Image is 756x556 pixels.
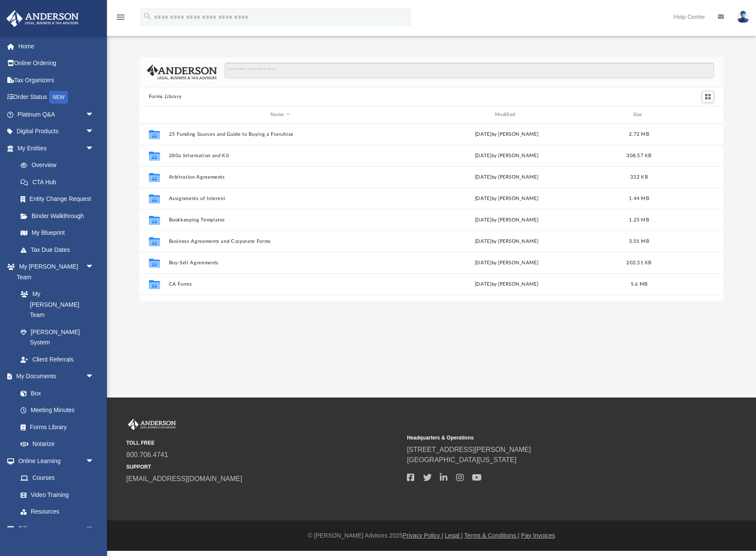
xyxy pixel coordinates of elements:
[395,173,618,181] div: [DATE] by [PERSON_NAME]
[395,131,618,138] div: [DATE] by [PERSON_NAME]
[626,260,651,265] span: 202.51 KB
[407,434,682,442] small: Headquarters & Operations
[12,241,107,258] a: Tax Due Dates
[143,12,152,21] i: search
[395,238,618,245] div: [DATE] by [PERSON_NAME]
[4,10,81,27] img: Anderson Advisors Platinum Portal
[6,140,107,157] a: My Entitiesarrow_drop_down
[86,140,103,157] span: arrow_drop_down
[86,123,103,140] span: arrow_drop_down
[12,207,107,224] a: Binder Walkthrough
[631,282,648,287] span: 5.6 MB
[629,196,649,201] span: 1.44 MB
[143,111,165,119] div: id
[225,63,714,79] input: Search files and folders
[12,157,107,174] a: Overview
[6,55,107,72] a: Online Ordering
[6,123,107,140] a: Digital Productsarrow_drop_down
[12,286,98,324] a: My [PERSON_NAME] Team
[12,385,98,402] a: Box
[622,111,656,119] div: Size
[6,258,103,286] a: My [PERSON_NAME] Teamarrow_drop_down
[169,239,391,244] button: Business Agreements and Corporate Forms
[702,91,714,103] button: Switch to Grid View
[86,106,103,123] span: arrow_drop_down
[169,217,391,223] button: Bookkeeping Templates
[12,323,103,351] a: [PERSON_NAME] System
[169,153,391,158] button: 280a Information and Kit
[12,436,103,453] a: Notarize
[86,258,103,276] span: arrow_drop_down
[107,531,756,540] div: © [PERSON_NAME] Advisors 2025
[169,260,391,266] button: Buy-Sell Agreements
[12,418,98,436] a: Forms Library
[169,132,391,137] button: 25 Funding Sources and Guide to Buying a Franchise
[126,419,178,430] img: Anderson Advisors Platinum Portal
[86,520,103,538] span: arrow_drop_down
[629,132,649,137] span: 2.72 MB
[445,532,463,539] a: Legal |
[737,11,750,23] img: User Pic
[12,173,107,191] a: CTA Hub
[464,532,519,539] a: Terms & Conditions |
[660,111,720,119] div: id
[116,12,126,22] i: menu
[169,196,391,201] button: Assignments of Interest
[126,463,401,471] small: SUPPORT
[395,281,618,288] div: [DATE] by [PERSON_NAME]
[403,532,443,539] a: Privacy Policy |
[395,111,618,119] div: Modified
[407,446,531,453] a: [STREET_ADDRESS][PERSON_NAME]
[139,123,723,301] div: grid
[630,175,648,179] span: 332 KB
[149,93,181,101] button: Forms Library
[49,91,68,104] div: NEW
[12,351,103,368] a: Client Referrals
[395,195,618,203] div: [DATE] by [PERSON_NAME]
[6,452,103,469] a: Online Learningarrow_drop_down
[116,16,126,22] a: menu
[6,106,107,123] a: Platinum Q&Aarrow_drop_down
[126,475,242,482] a: [EMAIL_ADDRESS][DOMAIN_NAME]
[395,152,618,160] div: [DATE] by [PERSON_NAME]
[168,111,391,119] div: Name
[6,72,107,89] a: Tax Organizers
[86,368,103,386] span: arrow_drop_down
[12,503,103,520] a: Resources
[12,191,107,208] a: Entity Change Request
[12,486,98,503] a: Video Training
[12,469,103,487] a: Courses
[126,451,168,458] a: 800.706.4741
[12,224,103,242] a: My Blueprint
[86,452,103,470] span: arrow_drop_down
[407,456,516,463] a: [GEOGRAPHIC_DATA][US_STATE]
[6,520,107,537] a: Billingarrow_drop_down
[6,89,107,106] a: Order StatusNEW
[169,281,391,287] button: CA Forms
[126,439,401,447] small: TOLL FREE
[395,216,618,224] div: [DATE] by [PERSON_NAME]
[395,259,618,267] div: [DATE] by [PERSON_NAME]
[169,174,391,180] button: Arbitration Agreements
[521,532,555,539] a: Pay Invoices
[6,38,107,55] a: Home
[629,218,649,222] span: 1.25 MB
[626,153,651,158] span: 308.57 KB
[6,368,103,385] a: My Documentsarrow_drop_down
[629,239,649,244] span: 3.01 MB
[12,402,103,419] a: Meeting Minutes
